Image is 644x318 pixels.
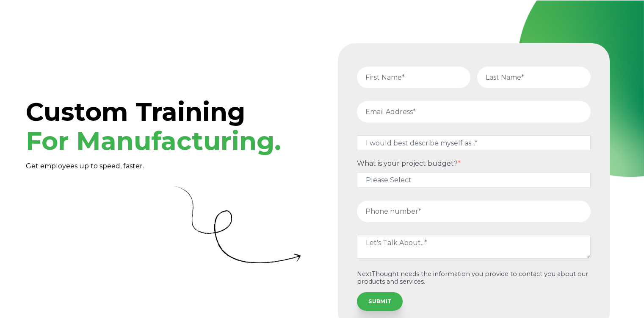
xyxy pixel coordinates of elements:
[26,96,281,156] span: Custom Training
[26,126,281,156] span: For Manufacturing.
[357,101,591,123] input: Email Address*
[357,271,591,285] p: NextThought needs the information you provide to contact you about our products and services.
[174,185,301,263] img: Curly Arrow
[357,159,458,167] span: What is your project budget?
[26,162,144,170] span: Get employees up to speed, faster.
[357,201,591,222] input: Phone number*
[357,67,470,88] input: First Name*
[477,67,591,88] input: Last Name*
[357,292,403,311] input: SUBMIT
